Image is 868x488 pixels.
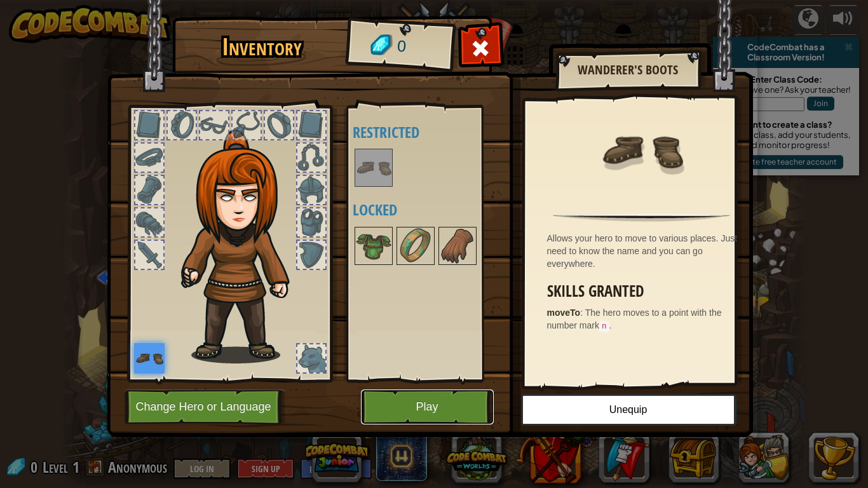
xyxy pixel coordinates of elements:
strong: moveTo [547,308,581,318]
img: portrait.png [356,150,391,186]
span: The hero moves to a point with the number mark . [547,308,722,330]
span: 0 [396,35,407,58]
div: Allows your hero to move to various places. Just need to know the name and you can go everywhere. [547,232,743,270]
img: portrait.png [356,228,391,264]
h3: Skills Granted [547,283,743,300]
img: portrait.png [600,109,683,192]
img: portrait.png [398,228,433,264]
img: portrait.png [134,343,165,374]
code: n [599,321,609,332]
button: Change Hero or Language [125,390,286,424]
h4: Restricted [353,124,512,140]
button: Play [361,390,494,424]
img: hair_f2.png [175,130,312,363]
h1: Inventory [181,34,343,60]
h4: Locked [353,201,512,218]
button: Unequip [521,394,736,426]
span: : [580,308,585,318]
img: hr.png [553,213,729,222]
h2: Wanderer's Boots [568,63,688,77]
img: portrait.png [440,228,475,264]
